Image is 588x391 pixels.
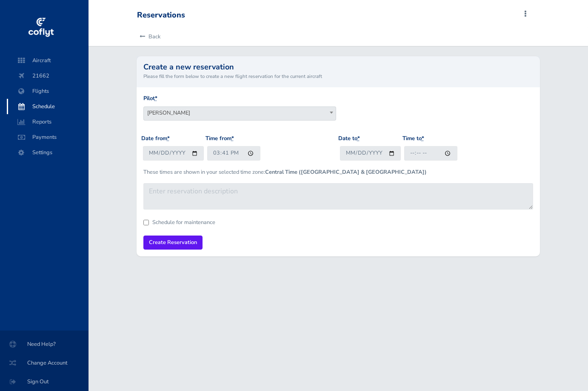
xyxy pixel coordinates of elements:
span: Schedule [15,99,80,114]
small: Please fill the form below to create a new flight reservation for the current aircraft [143,72,533,80]
span: Need Help? [10,336,78,352]
label: Pilot [143,94,157,103]
img: coflyt logo [27,15,55,40]
span: Jon Smedley [144,107,336,119]
span: Sign Out [10,374,78,389]
b: Central Time ([GEOGRAPHIC_DATA] & [GEOGRAPHIC_DATA]) [265,168,427,176]
div: Reservations [137,11,185,20]
span: Payments [15,129,80,145]
span: 21662 [15,68,80,83]
abbr: required [231,135,234,142]
span: Flights [15,83,80,99]
span: Change Account [10,355,78,371]
label: Date from [141,134,170,143]
h2: Create a new reservation [143,63,533,71]
label: Time to [402,134,424,143]
span: Reports [15,114,80,129]
abbr: required [167,135,170,142]
span: Settings [15,145,80,160]
span: Aircraft [15,53,80,68]
abbr: required [422,135,424,142]
abbr: required [357,135,360,142]
abbr: required [155,95,157,102]
input: Create Reservation [143,236,203,250]
p: These times are shown in your selected time zone: [143,168,533,176]
label: Time from [206,134,234,143]
span: Jon Smedley [143,106,336,121]
label: Date to [338,134,360,143]
label: Schedule for maintenance [152,220,215,225]
a: Back [137,27,160,46]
